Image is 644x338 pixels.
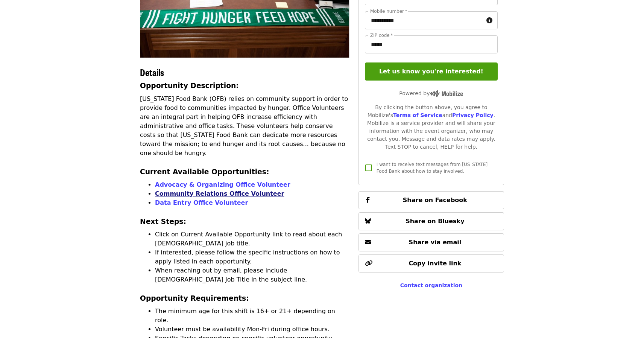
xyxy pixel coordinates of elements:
[358,254,504,273] button: Copy invite link
[358,233,504,251] button: Share via email
[140,218,186,225] strong: Next Steps:
[140,65,164,79] span: Details
[409,239,462,246] span: Share via email
[370,9,407,14] label: Mobile number
[393,112,442,118] a: Terms of Service
[400,282,462,288] a: Contact organization
[365,11,483,29] input: Mobile number
[140,94,349,158] p: [US_STATE] Food Bank (OFB) relies on community support in order to provide food to communities im...
[409,260,461,267] span: Copy invite link
[430,90,463,97] img: Powered by Mobilize
[140,168,269,176] strong: Current Available Opportunities:
[365,104,498,151] div: By clicking the button above, you agree to Mobilize's and . Mobilize is a service provider and wi...
[155,199,248,206] a: Data Entry Office Volunteer
[377,162,488,174] span: I want to receive text messages from [US_STATE] Food Bank about how to stay involved.
[155,266,349,284] li: When reaching out by email, please include [DEMOGRAPHIC_DATA] Job Title in the subject line.
[358,212,504,230] button: Share on Bluesky
[486,17,492,24] i: circle-info icon
[452,112,494,118] a: Privacy Policy
[365,62,498,81] button: Let us know you're interested!
[365,35,498,53] input: ZIP code
[370,33,393,38] label: ZIP code
[406,218,465,225] span: Share on Bluesky
[358,191,504,209] button: Share on Facebook
[140,82,239,90] strong: Opportunity Description:
[403,196,467,204] span: Share on Facebook
[155,325,349,334] li: Volunteer must be availability Mon-Fri during office hours.
[155,230,349,248] li: Click on Current Available Opportunity link to read about each [DEMOGRAPHIC_DATA] job title.
[155,190,284,197] a: Community Relations Office Volunteer
[155,307,349,325] li: The minimum age for this shift is 16+ or 21+ depending on role.
[140,294,249,302] strong: Opportunity Requirements:
[155,181,290,188] a: Advocacy & Organizing Office Volunteer
[155,248,349,266] li: If interested, please follow the specific instructions on how to apply listed in each opportunity.
[399,90,463,96] span: Powered by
